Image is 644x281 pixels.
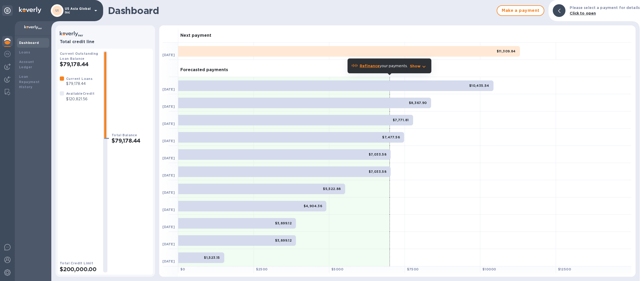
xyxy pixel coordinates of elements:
[410,64,421,69] p: Show
[19,41,39,45] b: Dashboard
[162,191,175,194] b: [DATE]
[60,39,151,44] h3: Total credit line
[4,51,11,57] img: Foreign exchange
[360,63,408,69] p: your payments.
[66,81,93,87] p: $79,178.44
[369,152,387,156] b: $7,033.58
[19,60,34,69] b: Account Ledger
[407,267,419,271] b: $ 7500
[162,156,175,160] b: [DATE]
[162,208,175,212] b: [DATE]
[275,238,292,242] b: $3,899.12
[162,259,175,263] b: [DATE]
[204,256,220,260] b: $1,523.15
[570,11,596,15] b: Click to open
[369,170,387,174] b: $7,033.58
[66,77,93,81] b: Current Loans
[331,267,343,271] b: $ 5000
[19,75,40,89] b: Loan Repayment History
[469,84,489,88] b: $10,435.54
[112,137,151,144] h2: $79,178.44
[497,49,516,53] b: $11,309.84
[180,33,211,38] h3: Next payment
[55,8,59,12] b: UI
[162,87,175,91] b: [DATE]
[162,225,175,229] b: [DATE]
[558,267,571,271] b: $ 12500
[66,96,94,102] p: $120,821.56
[60,61,99,67] h2: $79,178.44
[112,133,137,137] b: Total Balance
[497,5,544,16] button: Make a payment
[19,7,41,13] img: Logo
[60,52,98,61] b: Current Outstanding Loan Balance
[162,242,175,246] b: [DATE]
[162,53,175,57] b: [DATE]
[180,267,185,271] b: $ 0
[162,122,175,126] b: [DATE]
[180,67,228,72] h3: Forecasted payments
[482,267,496,271] b: $ 10000
[108,5,494,16] h1: Dashboard
[66,92,94,96] b: Available Credit
[65,7,91,14] p: US Asia Global Inc
[410,64,427,69] button: Show
[275,221,292,225] b: $3,899.12
[501,7,540,14] span: Make a payment
[256,267,268,271] b: $ 2500
[162,173,175,177] b: [DATE]
[570,6,640,10] b: Please select a payment for details
[360,64,380,68] b: Refinance
[323,187,341,191] b: $5,522.88
[19,50,30,54] b: Loans
[409,101,427,105] b: $8,367.90
[60,261,93,265] b: Total Credit Limit
[60,266,99,273] h2: $200,000.00
[393,118,409,122] b: $7,771.81
[304,204,322,208] b: $4,904.36
[162,105,175,108] b: [DATE]
[162,139,175,143] b: [DATE]
[2,5,13,16] div: Unpin categories
[382,135,400,139] b: $7,477.56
